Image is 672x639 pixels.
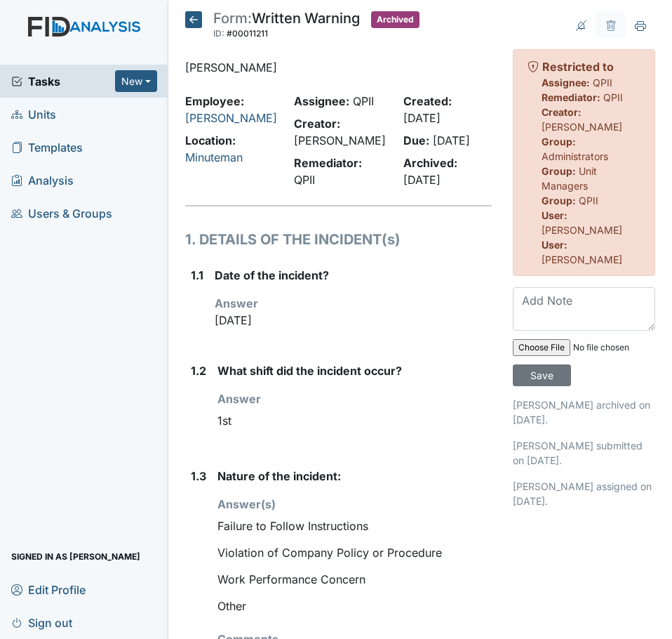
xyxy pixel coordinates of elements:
[185,94,244,108] strong: Employee:
[542,195,576,206] strong: Group:
[115,70,157,92] button: New
[513,397,656,427] p: [PERSON_NAME] archived on [DATE].
[579,195,598,206] span: QPII
[213,28,224,39] span: ID:
[403,111,441,125] span: [DATE]
[185,150,243,164] a: Minuteman
[217,593,492,619] div: Other
[227,28,268,39] span: #00011211
[542,209,567,221] strong: User:
[11,136,83,158] span: Templates
[11,169,74,191] span: Analysis
[217,513,492,539] div: Failure to Follow Instructions
[217,407,492,434] div: 1st
[11,612,72,633] span: Sign out
[542,150,608,162] span: Administrators
[294,173,315,187] span: QPII
[215,312,492,329] p: [DATE]
[542,239,567,251] strong: User:
[11,103,56,125] span: Units
[185,229,492,250] h1: 1. DETAILS OF THE INCIDENT(s)
[217,497,276,511] strong: Answer(s)
[513,364,571,386] input: Save
[403,94,452,108] strong: Created:
[185,59,492,76] p: [PERSON_NAME]
[294,94,349,108] strong: Assignee:
[353,94,374,108] span: QPII
[217,468,341,485] label: Nature of the incident:
[191,362,206,379] label: 1.2
[542,91,600,103] strong: Remediator:
[11,202,112,224] span: Users & Groups
[371,11,419,28] span: Archived
[217,392,261,406] strong: Answer
[217,539,492,566] div: Violation of Company Policy or Procedure
[215,296,258,310] strong: Answer
[542,165,576,177] strong: Group:
[542,106,582,118] strong: Creator:
[213,10,252,27] span: Form:
[213,11,360,42] div: Written Warning
[217,362,402,379] label: What shift did the incident occur?
[433,133,470,147] span: [DATE]
[513,479,656,508] p: [PERSON_NAME] assigned on [DATE].
[294,133,386,147] span: [PERSON_NAME]
[542,121,622,133] span: [PERSON_NAME]
[603,91,623,103] span: QPII
[542,60,614,74] strong: Restricted to
[191,267,203,284] label: 1.1
[294,156,362,170] strong: Remediator:
[185,111,277,125] a: [PERSON_NAME]
[593,77,612,88] span: QPII
[11,73,115,90] a: Tasks
[542,77,590,88] strong: Assignee:
[294,117,340,131] strong: Creator:
[403,156,457,170] strong: Archived:
[11,579,86,600] span: Edit Profile
[11,546,140,567] span: Signed in as [PERSON_NAME]
[215,267,329,284] label: Date of the incident?
[513,438,656,468] p: [PERSON_NAME] submitted on [DATE].
[542,224,622,236] span: [PERSON_NAME]
[403,133,429,147] strong: Due:
[191,468,206,485] label: 1.3
[185,133,236,147] strong: Location:
[403,173,441,187] span: [DATE]
[217,566,492,593] div: Work Performance Concern
[542,136,576,147] strong: Group:
[542,253,622,265] span: [PERSON_NAME]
